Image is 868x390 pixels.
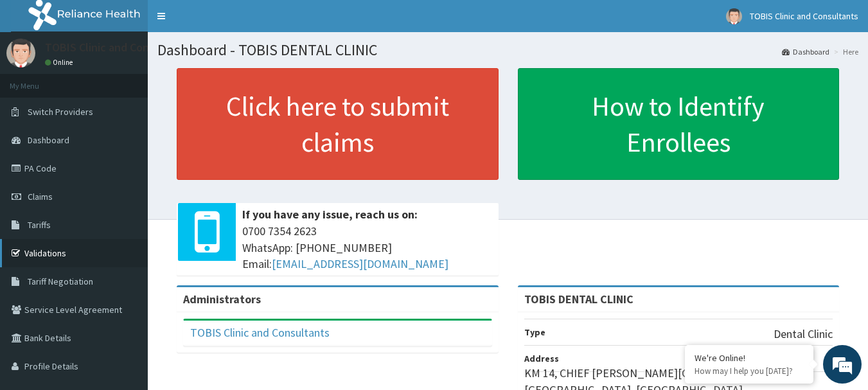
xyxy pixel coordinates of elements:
p: How may I help you today? [695,366,804,377]
img: User Image [6,39,35,67]
span: Tariffs [28,219,51,231]
li: Here [831,46,858,57]
p: TOBIS Clinic and Consultants [45,42,191,53]
textarea: Type your message and hit 'Enter' [6,256,245,301]
span: 0700 7354 2623 WhatsApp: [PHONE_NUMBER] Email: [242,223,492,272]
a: How to Identify Enrollees [518,68,840,180]
b: If you have any issue, reach us on: [242,207,418,222]
a: Online [45,58,76,67]
span: Claims [28,191,53,202]
b: Address [524,353,559,364]
span: Switch Providers [28,106,93,118]
b: Type [524,326,545,338]
div: Chat with us now [67,72,216,89]
a: TOBIS Clinic and Consultants [190,325,330,340]
strong: TOBIS DENTAL CLINIC [524,292,633,306]
p: Dental Clinic [774,326,833,342]
span: We're online! [75,114,177,244]
span: Tariff Negotiation [28,276,93,287]
a: Dashboard [782,46,829,57]
img: d_794563401_company_1708531726252_794563401 [24,64,52,96]
div: We're Online! [695,352,804,364]
a: [EMAIL_ADDRESS][DOMAIN_NAME] [272,256,448,271]
h1: Dashboard - TOBIS DENTAL CLINIC [157,42,858,58]
span: Dashboard [28,134,69,146]
b: Administrators [183,292,261,306]
span: TOBIS Clinic and Consultants [750,10,858,22]
img: User Image [726,8,742,24]
div: Minimize live chat window [211,6,242,37]
a: Click here to submit claims [177,68,499,180]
